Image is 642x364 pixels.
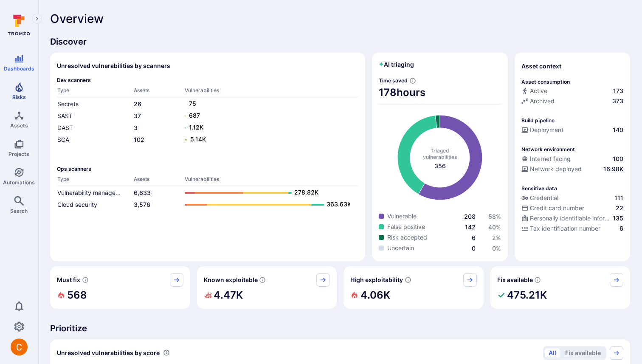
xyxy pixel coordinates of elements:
[57,87,133,97] th: Type
[521,165,623,173] a: Network deployed16.98K
[12,94,26,100] span: Risks
[497,276,533,284] span: Fix available
[379,86,501,99] span: 178 hours
[57,201,97,208] a: Cloud security
[423,147,457,160] span: Triaged vulnerabilities
[492,245,501,252] a: 0%
[521,126,623,136] div: Configured deployment pipeline
[259,277,266,283] svg: Confirmed exploitable by KEV
[134,136,144,143] a: 102
[134,112,141,119] a: 37
[11,339,28,356] img: ACg8ocJuq_DPPTkXyD9OlTnVLvDrpObecjcADscmEHLMiTyEnTELew=s96-c
[10,122,28,129] span: Assets
[294,189,318,196] text: 278.82K
[3,179,35,186] span: Automations
[184,175,358,186] th: Vulnerabilities
[530,214,611,223] span: Personally identifiable information (PII)
[133,87,184,97] th: Assets
[434,162,446,170] span: total
[613,214,623,223] span: 135
[521,155,623,163] a: Internet facing100
[521,204,584,212] div: Credit card number
[521,224,623,233] a: Tax identification number6
[360,287,390,304] h2: 4.06K
[530,155,571,163] span: Internet facing
[521,126,563,134] div: Deployment
[488,223,501,231] span: 40 %
[619,224,623,233] span: 6
[189,112,200,119] text: 687
[616,204,623,212] span: 22
[57,136,69,143] a: SCA
[464,213,476,220] a: 208
[344,266,484,309] div: High exploitability
[521,204,623,212] a: Credit card number22
[521,87,547,95] div: Active
[507,287,547,304] h2: 475.21K
[134,100,141,107] a: 26
[57,124,73,131] a: DAST
[4,65,34,72] span: Dashboards
[185,188,350,198] a: 278.82K
[11,339,28,356] div: Camilo Rivera
[490,266,631,309] div: Fix available
[530,97,555,105] span: Archived
[521,97,623,107] div: Code repository is archived
[472,245,476,252] a: 0
[184,87,358,97] th: Vulnerabilities
[613,87,623,95] span: 173
[521,155,623,165] div: Evidence that an asset is internet facing
[521,185,557,192] p: Sensitive data
[521,165,623,175] div: Evidence that the asset is packaged and deployed somewhere
[57,276,80,284] span: Must fix
[327,200,351,208] text: 363.63K
[613,155,623,163] span: 100
[387,212,417,220] span: Vulnerable
[521,194,558,202] div: Credential
[488,213,501,220] a: 58%
[530,87,547,95] span: Active
[57,189,130,196] a: Vulnerability management
[521,62,561,71] span: Asset context
[379,60,414,69] h2: AI triaging
[521,126,623,134] a: Deployment140
[409,77,416,84] svg: Estimated based on an average time of 30 mins needed to triage each vulnerability
[189,124,203,131] text: 1.12K
[57,175,133,186] th: Type
[521,194,623,204] div: Evidence indicative of handling user or service credentials
[185,135,350,145] a: 5.14K
[134,201,150,208] a: 3,576
[521,155,571,163] div: Internet facing
[521,87,623,97] div: Commits seen in the last 180 days
[57,166,358,172] span: Ops scanners
[521,214,611,223] div: Personally identifiable information (PII)
[545,348,560,358] button: All
[521,117,555,124] p: Build pipeline
[492,234,501,241] span: 2 %
[472,234,476,241] a: 6
[34,15,40,23] i: Expand navigation menu
[134,189,151,196] a: 6,633
[521,204,623,214] div: Evidence indicative of processing credit card numbers
[185,123,350,133] a: 1.12K
[57,62,170,70] h2: Unresolved vulnerabilities by scanners
[405,277,411,283] svg: EPSS score ≥ 0.7
[530,126,563,134] span: Deployment
[189,100,196,107] text: 75
[57,349,160,357] span: Unresolved vulnerabilities by score
[57,100,79,107] a: Secrets
[190,135,206,143] text: 5.14K
[32,14,42,24] button: Expand navigation menu
[57,77,358,83] span: Dev scanners
[613,126,623,134] span: 140
[488,213,501,220] span: 58 %
[133,175,184,186] th: Assets
[521,146,575,152] p: Network environment
[185,99,350,109] a: 75
[185,111,350,121] a: 687
[163,348,170,357] div: Number of vulnerabilities in status 'Open' 'Triaged' and 'In process' grouped by score
[134,124,138,131] a: 3
[465,223,476,231] a: 142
